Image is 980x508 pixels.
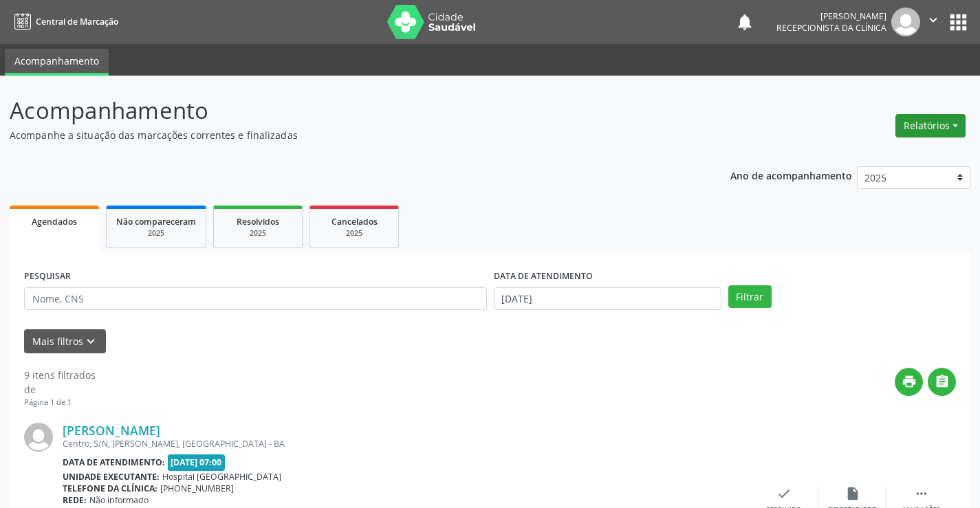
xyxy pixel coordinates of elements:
div: 2025 [224,228,292,239]
span: Central de Marcação [36,16,118,27]
label: PESQUISAR [24,266,71,287]
span: [DATE] 07:00 [168,454,226,470]
p: Acompanhamento [10,93,682,128]
i: insert_drive_file [845,486,860,501]
div: 2025 [320,228,389,239]
i:  [914,486,929,501]
label: DATA DE ATENDIMENTO [494,266,593,287]
a: Central de Marcação [10,10,118,33]
div: 2025 [116,228,196,239]
i:  [926,12,941,27]
div: Centro, S/N, [PERSON_NAME], [GEOGRAPHIC_DATA] - BA [63,438,750,450]
div: [PERSON_NAME] [776,10,886,22]
span: [PHONE_NUMBER] [160,483,234,494]
p: Ano de acompanhamento [730,166,852,184]
b: Data de atendimento: [63,456,165,468]
img: img [891,8,920,36]
i: print [902,374,917,389]
button: notifications [735,12,754,32]
button:  [920,8,946,36]
span: Cancelados [331,216,378,228]
button: Filtrar [728,285,772,309]
span: Não compareceram [116,216,196,228]
i: check [776,486,792,501]
b: Rede: [63,494,87,506]
button: print [895,368,923,396]
span: Recepcionista da clínica [776,22,886,34]
div: de [24,382,96,397]
i:  [935,374,950,389]
b: Telefone da clínica: [63,483,157,494]
span: Agendados [32,216,77,228]
button: Mais filtroskeyboard_arrow_down [24,329,106,353]
span: Não informado [89,494,149,506]
div: Página 1 de 1 [24,397,96,408]
button: Relatórios [895,114,966,137]
span: Hospital [GEOGRAPHIC_DATA] [162,471,281,483]
img: img [24,423,53,452]
button: apps [946,10,970,34]
a: [PERSON_NAME] [63,423,160,438]
p: Acompanhe a situação das marcações correntes e finalizadas [10,128,682,142]
i: keyboard_arrow_down [83,334,98,349]
a: Acompanhamento [5,49,109,76]
b: Unidade executante: [63,471,160,483]
span: Resolvidos [237,216,279,228]
div: 9 itens filtrados [24,368,96,382]
input: Nome, CNS [24,287,487,311]
input: Selecione um intervalo [494,287,721,311]
button:  [928,368,956,396]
